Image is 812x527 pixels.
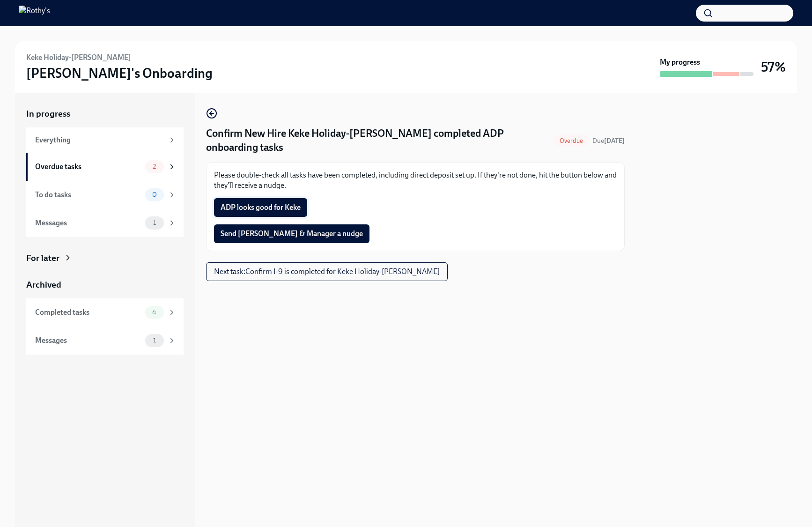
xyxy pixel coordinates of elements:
[26,252,59,264] div: For later
[26,127,184,153] a: Everything
[148,219,162,226] span: 1
[26,108,184,120] a: In progress
[26,252,184,264] a: For later
[206,126,550,155] h4: Confirm New Hire Keke Holiday-[PERSON_NAME] completed ADP onboarding tasks
[592,136,625,145] span: September 23rd, 2025 09:00
[221,229,363,238] span: Send [PERSON_NAME] & Manager a nudge
[26,52,131,63] h6: Keke Holiday-[PERSON_NAME]
[35,307,141,318] div: Completed tasks
[35,335,141,346] div: Messages
[35,218,141,228] div: Messages
[214,198,307,217] button: ADP looks good for Keke
[147,191,162,198] span: 0
[214,267,440,276] span: Next task : Confirm I-9 is completed for Keke Holiday-[PERSON_NAME]
[147,309,162,316] span: 4
[592,137,625,145] span: Due
[35,135,164,145] div: Everything
[26,327,184,355] a: Messages1
[35,162,141,172] div: Overdue tasks
[554,137,589,144] span: Overdue
[26,65,213,82] h3: [PERSON_NAME]'s Onboarding
[26,298,184,327] a: Completed tasks4
[35,190,141,200] div: To do tasks
[147,163,162,170] span: 2
[26,181,184,209] a: To do tasks0
[660,57,700,67] strong: My progress
[26,153,184,181] a: Overdue tasks2
[214,224,369,243] button: Send [PERSON_NAME] & Manager a nudge
[214,170,617,191] p: Please double-check all tasks have been completed, including direct deposit set up. If they're no...
[26,279,184,291] a: Archived
[221,203,301,212] span: ADP looks good for Keke
[26,209,184,237] a: Messages1
[206,262,448,281] button: Next task:Confirm I-9 is completed for Keke Holiday-[PERSON_NAME]
[761,59,786,75] h3: 57%
[19,6,50,21] img: Rothy's
[148,337,162,344] span: 1
[604,137,625,145] strong: [DATE]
